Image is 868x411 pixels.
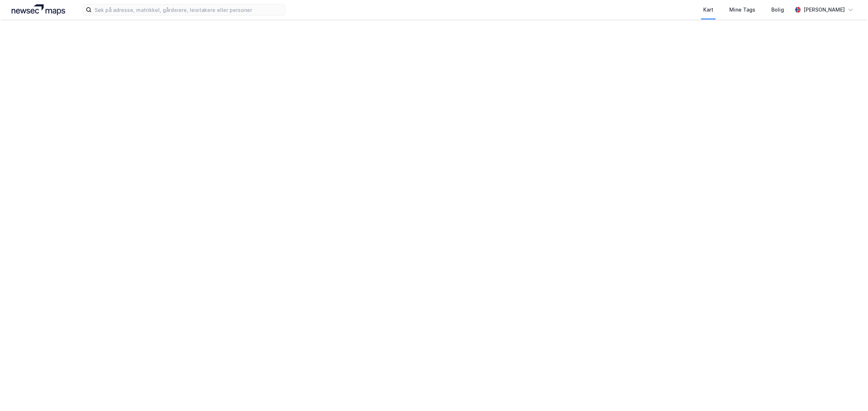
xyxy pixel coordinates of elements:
[804,5,845,14] div: [PERSON_NAME]
[771,5,784,14] div: Bolig
[12,4,65,15] img: logo.a4113a55bc3d86da70a041830d287a7e.svg
[729,5,755,14] div: Mine Tags
[92,4,285,15] input: Søk på adresse, matrikkel, gårdeiere, leietakere eller personer
[703,5,713,14] div: Kart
